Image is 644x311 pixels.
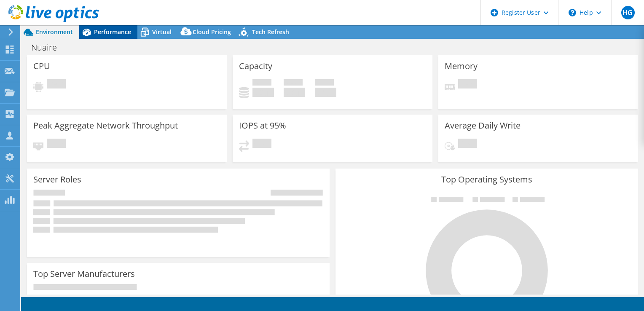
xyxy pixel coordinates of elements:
[252,88,274,97] h4: 0 GiB
[252,28,289,36] span: Tech Refresh
[239,121,286,130] h3: IOPS at 95%
[284,88,305,97] h4: 0 GiB
[239,62,272,71] h3: Capacity
[36,28,73,36] span: Environment
[27,43,70,52] h1: Nuaire
[252,79,271,88] span: Used
[445,121,521,130] h3: Average Daily Write
[33,62,50,71] h3: CPU
[47,139,66,150] span: Pending
[33,269,135,279] h3: Top Server Manufacturers
[569,9,576,16] svg: \n
[315,79,334,88] span: Total
[621,6,635,19] span: HG
[315,88,336,97] h4: 0 GiB
[193,28,231,36] span: Cloud Pricing
[458,139,477,150] span: Pending
[47,79,66,91] span: Pending
[252,139,271,150] span: Pending
[33,175,81,184] h3: Server Roles
[458,79,477,91] span: Pending
[33,121,178,130] h3: Peak Aggregate Network Throughput
[94,28,131,36] span: Performance
[152,28,172,36] span: Virtual
[342,175,632,184] h3: Top Operating Systems
[445,62,478,71] h3: Memory
[284,79,303,88] span: Free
